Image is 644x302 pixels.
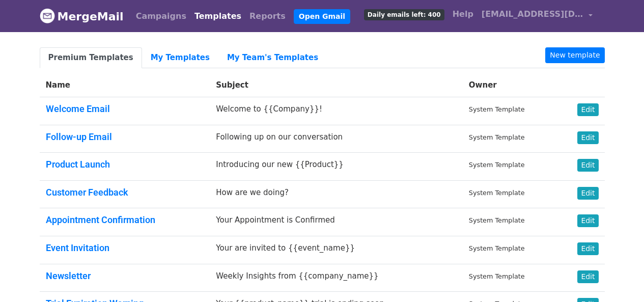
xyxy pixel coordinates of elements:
a: Help [449,4,478,24]
small: System Template [469,216,525,224]
td: Weekly Insights from {{company_name}} [210,264,463,292]
td: Following up on our conversation [210,125,463,153]
a: Daily emails left: 400 [360,4,449,24]
a: Edit [577,242,598,255]
th: Name [40,73,210,97]
a: Edit [577,103,598,116]
td: Your are invited to {{event_name}} [210,236,463,264]
a: My Team's Templates [218,47,327,68]
small: System Template [469,272,525,280]
a: Product Launch [46,159,110,170]
a: Templates [190,6,245,26]
small: System Template [469,189,525,197]
span: [EMAIL_ADDRESS][DOMAIN_NAME] [482,8,583,20]
a: My Templates [142,47,218,68]
a: Edit [577,214,598,227]
a: Edit [577,270,598,283]
td: Your Appointment is Confirmed [210,208,463,236]
a: Edit [577,159,598,172]
a: [EMAIL_ADDRESS][DOMAIN_NAME] [478,4,597,28]
a: Premium Templates [40,47,142,68]
span: Daily emails left: 400 [364,9,444,20]
a: New template [545,47,604,63]
small: System Template [469,105,525,113]
a: Follow-up Email [46,131,112,142]
td: Introducing our new {{Product}} [210,153,463,181]
small: System Template [469,161,525,169]
th: Owner [463,73,558,97]
td: Welcome to {{Company}}! [210,97,463,125]
small: System Template [469,133,525,141]
a: Campaigns [132,6,190,26]
img: MergeMail logo [40,8,55,23]
a: Welcome Email [46,103,110,114]
th: Subject [210,73,463,97]
a: Event Invitation [46,242,109,253]
a: Customer Feedback [46,187,128,198]
a: Appointment Confirmation [46,214,155,225]
a: Edit [577,131,598,144]
a: Edit [577,187,598,200]
a: Newsletter [46,270,91,281]
small: System Template [469,244,525,252]
td: How are we doing? [210,180,463,208]
a: Reports [245,6,290,26]
a: MergeMail [40,6,124,27]
a: Open Gmail [294,9,350,24]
